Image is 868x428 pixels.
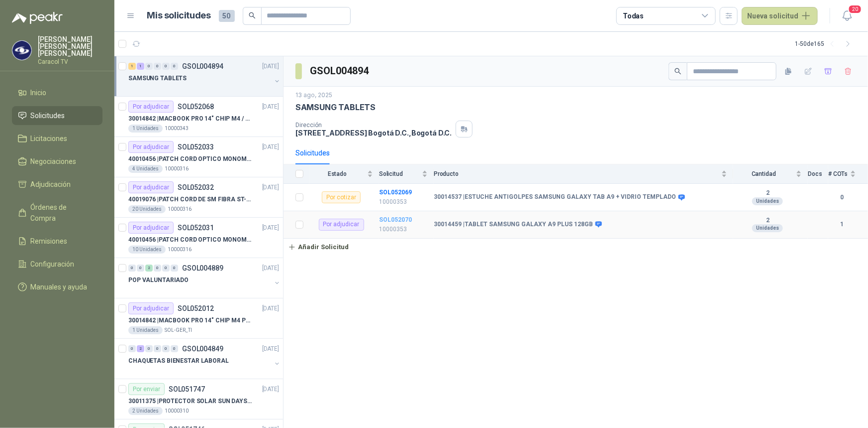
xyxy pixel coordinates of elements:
[128,63,136,70] div: 1
[165,326,192,334] p: SOL-GER_TI
[114,137,283,177] a: Por adjudicarSOL052033[DATE] 40010456 |PATCH CORD OPTICO MONOMODO 100MTS4 Unidades10000316
[114,177,283,218] a: Por adjudicarSOL052032[DATE] 40019076 |PATCH CORD DE SM FIBRA ST-ST 1 MTS20 Unidades10000316
[379,197,428,207] p: 10000353
[379,189,412,196] b: SOL052069
[162,345,170,352] div: 0
[128,316,252,325] p: 30014842 | MACBOOK PRO 14" CHIP M4 PRO 16 GB RAM 1TB
[128,246,166,254] div: 10 Unidades
[128,235,252,245] p: 40010456 | PATCH CORD OPTICO MONOMODO 50 MTS
[147,8,211,23] h1: Mis solicitudes
[31,133,68,144] span: Licitaciones
[249,12,256,19] span: search
[309,170,365,177] span: Estado
[808,164,828,184] th: Docs
[128,407,163,415] div: 2 Unidades
[182,63,223,70] p: GSOL004894
[114,298,283,339] a: Por adjudicarSOL052012[DATE] 30014842 |MACBOOK PRO 14" CHIP M4 PRO 16 GB RAM 1TB1 UnidadesSOL-GER_TI
[319,219,364,231] div: Por adjudicar
[128,383,165,395] div: Por enviar
[178,184,214,191] p: SOL052032
[128,154,252,164] p: 40010456 | PATCH CORD OPTICO MONOMODO 100MTS
[128,101,174,113] div: Por adjudicar
[295,129,452,137] p: [STREET_ADDRESS] Bogotá D.C. , Bogotá D.C.
[165,407,189,415] p: 10000310
[128,125,163,133] div: 1 Unidades
[379,225,428,234] p: 10000353
[12,152,102,171] a: Negociaciones
[114,379,283,420] a: Por enviarSOL051747[DATE] 30011375 |PROTECTOR SOLAR SUN DAYS LOCION FPS 50 CAJA X 24 UN2 Unidades...
[171,265,178,272] div: 0
[262,143,279,152] p: [DATE]
[169,386,205,393] p: SOL051747
[733,164,808,184] th: Cantidad
[795,36,856,52] div: 1 - 50 de 165
[31,259,75,270] span: Configuración
[12,198,102,228] a: Órdenes de Compra
[838,7,856,25] button: 20
[623,10,644,21] div: Todas
[262,385,279,394] p: [DATE]
[733,217,802,225] b: 2
[128,141,174,153] div: Por adjudicar
[262,304,279,313] p: [DATE]
[262,344,279,354] p: [DATE]
[154,345,161,352] div: 0
[145,63,153,70] div: 0
[31,87,47,98] span: Inicio
[31,179,71,190] span: Adjudicación
[262,102,279,112] p: [DATE]
[379,164,434,184] th: Solicitud
[137,265,144,272] div: 0
[828,164,868,184] th: # COTs
[178,103,214,110] p: SOL052068
[162,265,170,272] div: 0
[168,246,192,254] p: 10000316
[128,345,136,352] div: 0
[128,74,187,83] p: SAMSUNG TABLETS
[128,397,252,406] p: 30011375 | PROTECTOR SOLAR SUN DAYS LOCION FPS 50 CAJA X 24 UN
[12,278,102,296] a: Manuales y ayuda
[114,97,283,137] a: Por adjudicarSOL052068[DATE] 30014842 |MACBOOK PRO 14" CHIP M4 / SSD 1TB - 24 GB RAM1 Unidades100...
[12,106,102,125] a: Solicitudes
[168,205,192,213] p: 10000316
[114,218,283,258] a: Por adjudicarSOL052031[DATE] 40010456 |PATCH CORD OPTICO MONOMODO 50 MTS10 Unidades10000316
[128,276,189,285] p: POP VALUNTARIADO
[154,63,161,70] div: 0
[752,224,783,232] div: Unidades
[733,189,802,197] b: 2
[310,63,370,79] h3: GSOL004894
[171,345,178,352] div: 0
[12,12,63,24] img: Logo peakr
[128,60,281,92] a: 1 1 0 0 0 0 GSOL004894[DATE] SAMSUNG TABLETS
[379,216,412,223] a: SOL052070
[848,4,862,14] span: 20
[434,221,593,229] b: 30014459 | TABLET SAMSUNG GALAXY A9 PLUS 128GB
[128,262,281,294] a: 0 0 2 0 0 0 GSOL004889[DATE] POP VALUNTARIADO
[31,202,93,224] span: Órdenes de Compra
[284,239,353,256] button: Añadir Solicitud
[38,36,102,57] p: [PERSON_NAME] [PERSON_NAME] [PERSON_NAME]
[434,193,676,201] b: 30014537 | ESTUCHE ANTIGOLPES SAMSUNG GALAXY TAB A9 + VIDRIO TEMPLADO
[128,265,136,272] div: 0
[128,114,252,124] p: 30014842 | MACBOOK PRO 14" CHIP M4 / SSD 1TB - 24 GB RAM
[309,164,379,184] th: Estado
[828,170,848,177] span: # COTs
[828,220,856,229] b: 1
[379,170,420,177] span: Solicitud
[31,156,77,167] span: Negociaciones
[295,122,452,129] p: Dirección
[137,345,144,352] div: 2
[12,255,102,274] a: Configuración
[434,164,733,184] th: Producto
[31,236,68,247] span: Remisiones
[322,191,361,203] div: Por cotizar
[295,147,330,158] div: Solicitudes
[219,10,235,22] span: 50
[12,175,102,194] a: Adjudicación
[162,63,170,70] div: 0
[828,193,856,202] b: 0
[12,83,102,102] a: Inicio
[165,125,189,133] p: 10000343
[12,232,102,251] a: Remisiones
[171,63,178,70] div: 0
